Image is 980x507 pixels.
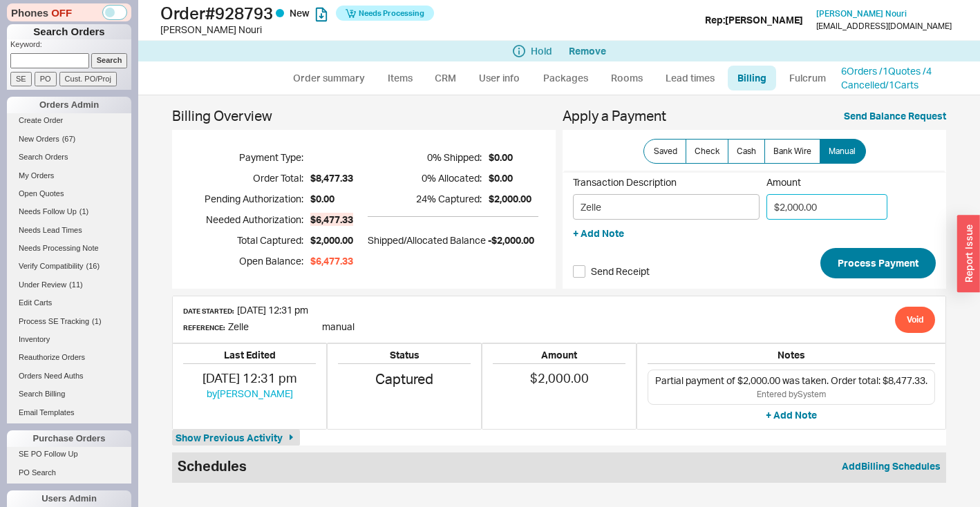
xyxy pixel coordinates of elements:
[19,135,59,143] span: New Orders
[907,312,923,328] span: Void
[816,21,952,31] div: [EMAIL_ADDRESS][DOMAIN_NAME]
[183,387,316,401] div: by [PERSON_NAME]
[160,3,493,23] h1: Order # 928793
[377,66,422,90] a: Items
[183,370,316,387] div: [DATE] 12:31 pm
[695,146,719,157] span: Check
[489,171,531,185] span: $0.00
[368,147,482,168] h5: 0 % Shipped:
[19,207,77,216] span: Needs Follow Up
[829,146,856,157] span: Manual
[779,66,836,90] a: Fulcrum
[92,317,101,325] span: ( 1 )
[368,231,486,250] h5: Shipped/Allocated Balance
[655,389,927,401] div: Entered by System
[237,304,308,316] span: [DATE] 12:31 pm
[310,213,353,227] span: $6,477.33
[338,350,471,364] h5: Status
[573,194,760,220] input: Transaction Description
[79,207,88,216] span: ( 1 )
[563,109,946,130] h3: Apply a Payment
[7,169,131,183] a: My Orders
[7,350,131,365] a: Reauthorize Orders
[7,150,131,164] a: Search Orders
[655,66,725,90] a: Lead times
[322,321,355,332] span: manual
[569,46,606,57] button: Remove
[530,370,589,385] span: $2,000.00
[19,280,66,289] span: Under Review
[368,168,482,189] h5: 0 % Allocated:
[7,387,131,401] a: Search Billing
[7,132,131,146] a: New Orders(67)
[766,176,887,189] span: Amount
[172,430,300,446] button: Show Previous Activity
[189,189,303,209] h5: Pending Authorization:
[35,72,57,86] input: PO
[7,369,131,383] a: Orders Need Auths
[160,23,493,37] div: [PERSON_NAME] Nouri
[189,251,303,271] h5: Open Balance:
[728,66,776,90] a: Billing
[7,405,131,420] a: Email Templates
[648,370,935,405] div: Partial payment of $2,000.00 was taken. Order total: $8,477.33.
[820,248,936,278] button: Process Payment
[310,192,334,206] span: $0.00
[7,223,131,238] a: Needs Lead Times
[10,72,32,86] input: SE
[7,490,131,507] div: Users Admin
[838,255,918,271] span: Process Payment
[425,66,466,90] a: CRM
[7,430,131,447] div: Purchase Orders
[488,234,534,246] span: -$2,000.00
[86,262,100,270] span: ( 16 )
[183,350,316,364] h5: Last Edited
[844,109,946,123] button: Send Balance Request
[7,241,131,256] a: Needs Processing Note
[7,314,131,329] a: Process SE Tracking(1)
[816,8,907,19] span: [PERSON_NAME] Nouri
[7,24,131,39] h1: Search Orders
[573,176,760,189] span: Transaction Description
[7,278,131,292] a: Under Review(11)
[283,66,375,90] a: Order summary
[310,171,353,185] span: $8,477.33
[7,204,131,219] a: Needs Follow Up(1)
[573,265,585,278] input: Send Receipt
[62,135,76,143] span: ( 67 )
[895,307,935,333] button: Void
[183,324,225,331] h6: Reference:
[178,459,247,473] h2: Schedules
[19,262,84,270] span: Verify Compatibility
[737,146,756,157] span: Cash
[573,227,624,240] button: + Add Note
[531,46,552,57] span: Hold
[336,6,434,21] button: Needs Processing
[7,186,131,201] a: Open Quotes
[493,350,625,364] h5: Amount
[469,66,530,90] a: User info
[290,7,310,19] span: New
[228,321,249,332] span: Zelle
[489,151,531,164] span: $0.00
[189,147,303,168] h5: Payment Type:
[10,39,131,53] p: Keyword:
[654,146,677,157] span: Saved
[591,265,650,278] span: Send Receipt
[841,65,932,90] a: 6Orders /1Quotes /4 Cancelled
[176,431,283,445] span: Show Previous Activity
[773,146,811,157] span: Bank Wire
[172,109,556,130] h3: Billing Overview
[7,3,131,21] div: Phones
[310,254,353,268] span: $6,477.33
[59,72,117,86] input: Cust. PO/Proj
[183,307,234,314] h6: Date Started:
[368,189,482,209] h5: 24 % Captured:
[7,97,131,113] div: Orders Admin
[705,13,803,27] div: Rep: [PERSON_NAME]
[338,370,471,389] div: Captured
[601,66,652,90] a: Rooms
[648,350,935,364] h5: Notes
[19,317,89,325] span: Process SE Tracking
[19,244,99,252] span: Needs Processing Note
